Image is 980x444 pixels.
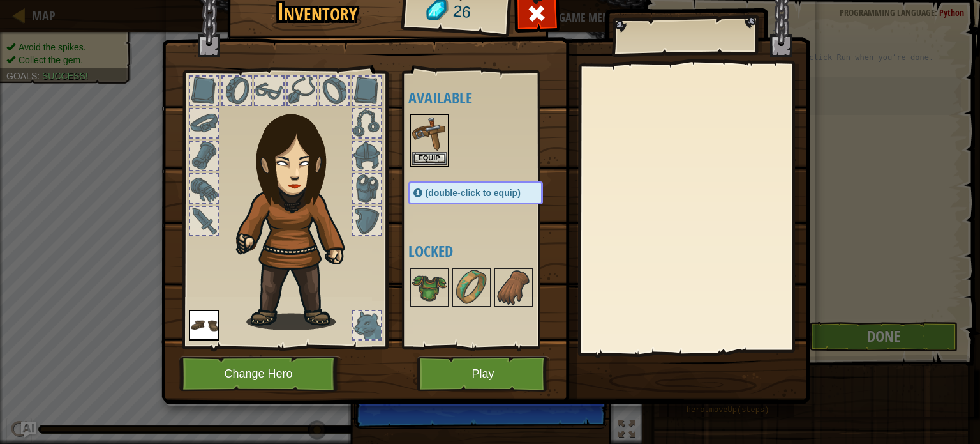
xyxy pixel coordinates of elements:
img: portrait.png [496,270,531,305]
h4: Available [408,89,568,106]
img: portrait.png [412,116,447,151]
h4: Locked [408,243,568,259]
span: (double-click to equip) [426,188,521,198]
button: Equip [412,152,447,165]
button: Play [417,356,550,392]
button: Change Hero [179,356,341,392]
img: portrait.png [454,270,489,305]
img: portrait.png [189,310,219,341]
img: guardian_hair.png [230,95,367,330]
img: portrait.png [412,270,447,305]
